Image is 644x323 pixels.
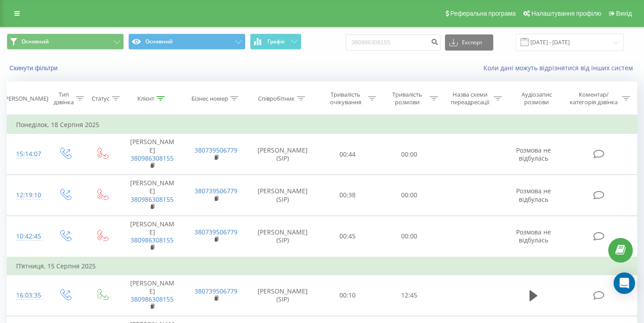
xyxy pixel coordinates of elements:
td: [PERSON_NAME] (SIP) [248,175,317,216]
div: Тип дзвінка [54,91,74,106]
button: Графік [250,34,301,50]
div: 10:42:45 [16,228,38,245]
div: Open Intercom Messenger [614,272,635,294]
div: Назва схеми переадресації [448,91,491,106]
a: 380986308155 [131,295,174,303]
button: Експорт [445,34,493,51]
td: [PERSON_NAME] (SIP) [248,134,317,175]
div: 16:03:35 [16,287,38,304]
td: [PERSON_NAME] (SIP) [248,275,317,316]
span: Розмова не відбулась [516,228,551,244]
a: 380986308155 [131,236,174,244]
td: [PERSON_NAME] [120,134,184,175]
td: 00:38 [317,175,379,216]
td: 00:00 [378,134,440,175]
div: Аудіозапис розмови [512,91,561,106]
a: 380739506779 [195,228,237,236]
td: 12:45 [378,275,440,316]
span: Графік [267,38,285,45]
td: [PERSON_NAME] [120,275,184,316]
td: [PERSON_NAME] (SIP) [248,216,317,257]
td: Понеділок, 18 Серпня 2025 [7,116,637,134]
button: Скинути фільтри [7,64,62,72]
span: Налаштування профілю [531,10,601,17]
div: Тривалість розмови [386,91,428,106]
span: Вихід [616,10,632,17]
div: Співробітник [258,95,295,102]
div: Бізнес номер [191,95,228,102]
a: 380739506779 [195,287,237,295]
a: 380739506779 [195,187,237,195]
a: 380739506779 [195,146,237,154]
div: Тривалість очікування [325,91,366,106]
td: 00:00 [378,216,440,257]
td: [PERSON_NAME] [120,175,184,216]
td: 00:45 [317,216,379,257]
td: 00:00 [378,175,440,216]
div: Клієнт [137,95,154,102]
div: 15:14:07 [16,145,38,163]
td: 00:44 [317,134,379,175]
span: Реферальна програма [450,10,516,17]
button: Основний [128,34,246,50]
input: Пошук за номером [346,34,441,51]
button: Основний [7,34,124,50]
td: [PERSON_NAME] [120,216,184,257]
a: 380986308155 [131,154,174,162]
div: Статус [92,95,110,102]
a: Коли дані можуть відрізнятися вiд інших систем [483,64,637,72]
div: 12:19:10 [16,187,38,204]
div: [PERSON_NAME] [3,95,48,102]
div: Коментар/категорія дзвінка [568,91,620,106]
a: 380986308155 [131,195,174,204]
td: 00:10 [317,275,379,316]
span: Основний [21,38,49,45]
span: Розмова не відбулась [516,146,551,162]
span: Розмова не відбулась [516,187,551,203]
td: П’ятниця, 15 Серпня 2025 [7,257,637,275]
